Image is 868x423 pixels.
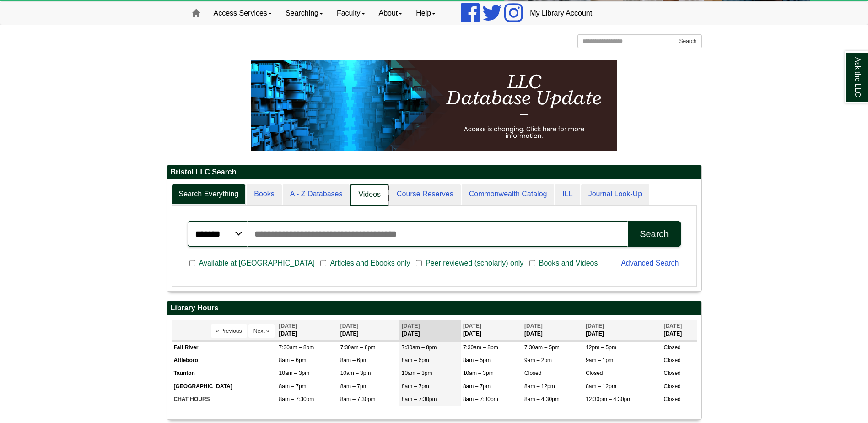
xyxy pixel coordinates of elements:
[279,2,330,25] a: Searching
[628,221,680,247] button: Search
[524,357,552,363] span: 9am – 2pm
[283,184,350,205] a: A - Z Databases
[409,2,442,25] a: Help
[463,370,494,376] span: 10am – 3pm
[524,344,560,351] span: 7:30am – 5pm
[523,2,599,25] a: My Library Account
[529,259,535,267] input: Books and Videos
[461,320,522,341] th: [DATE]
[586,383,616,390] span: 8am – 12pm
[422,258,527,269] span: Peer reviewed (scholarly) only
[402,370,432,376] span: 10am – 3pm
[663,323,682,329] span: [DATE]
[402,383,429,390] span: 8am – 7pm
[583,320,661,341] th: [DATE]
[586,370,603,376] span: Closed
[463,383,491,390] span: 8am – 7pm
[586,344,616,351] span: 12pm – 5pm
[320,259,326,267] input: Articles and Ebooks only
[586,357,613,363] span: 9am – 1pm
[167,301,701,315] h2: Library Hours
[340,396,376,402] span: 8am – 7:30pm
[663,383,680,390] span: Closed
[389,184,461,205] a: Course Reserves
[535,258,602,269] span: Books and Videos
[279,370,310,376] span: 10am – 3pm
[172,184,246,205] a: Search Everything
[640,229,669,239] div: Search
[167,165,701,179] h2: Bristol LLC Search
[663,344,680,351] span: Closed
[279,323,297,329] span: [DATE]
[524,370,541,376] span: Closed
[402,323,420,329] span: [DATE]
[399,320,461,341] th: [DATE]
[586,396,631,402] span: 12:30pm – 4:30pm
[211,324,247,338] button: « Previous
[172,393,277,406] td: CHAT HOURS
[663,357,680,363] span: Closed
[340,370,371,376] span: 10am – 3pm
[524,396,560,402] span: 8am – 4:30pm
[555,184,580,205] a: ILL
[350,184,388,206] a: Videos
[330,2,372,25] a: Faculty
[462,184,555,205] a: Commonwealth Catalog
[279,357,307,363] span: 8am – 6pm
[279,344,314,351] span: 7:30am – 8pm
[340,383,368,390] span: 8am – 7pm
[340,323,359,329] span: [DATE]
[663,396,680,402] span: Closed
[172,367,277,380] td: Taunton
[279,396,314,402] span: 8am – 7:30pm
[402,344,437,351] span: 7:30am – 8pm
[463,396,498,402] span: 8am – 7:30pm
[463,344,498,351] span: 7:30am – 8pm
[621,259,679,267] a: Advanced Search
[586,323,604,329] span: [DATE]
[338,320,399,341] th: [DATE]
[661,320,696,341] th: [DATE]
[663,370,680,376] span: Closed
[340,344,376,351] span: 7:30am – 8pm
[326,258,414,269] span: Articles and Ebooks only
[402,396,437,402] span: 8am – 7:30pm
[189,259,195,267] input: Available at [GEOGRAPHIC_DATA]
[524,323,543,329] span: [DATE]
[247,184,281,205] a: Books
[277,320,338,341] th: [DATE]
[340,357,368,363] span: 8am – 6pm
[172,354,277,367] td: Attleboro
[416,259,422,267] input: Peer reviewed (scholarly) only
[279,383,307,390] span: 8am – 7pm
[522,320,583,341] th: [DATE]
[581,184,649,205] a: Journal Look-Up
[248,324,275,338] button: Next »
[372,2,410,25] a: About
[524,383,555,390] span: 8am – 12pm
[172,380,277,393] td: [GEOGRAPHIC_DATA]
[402,357,429,363] span: 8am – 6pm
[172,342,277,354] td: Fall River
[207,2,279,25] a: Access Services
[674,34,701,48] button: Search
[463,323,481,329] span: [DATE]
[195,258,318,269] span: Available at [GEOGRAPHIC_DATA]
[463,357,491,363] span: 8am – 5pm
[251,60,617,151] img: HTML tutorial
